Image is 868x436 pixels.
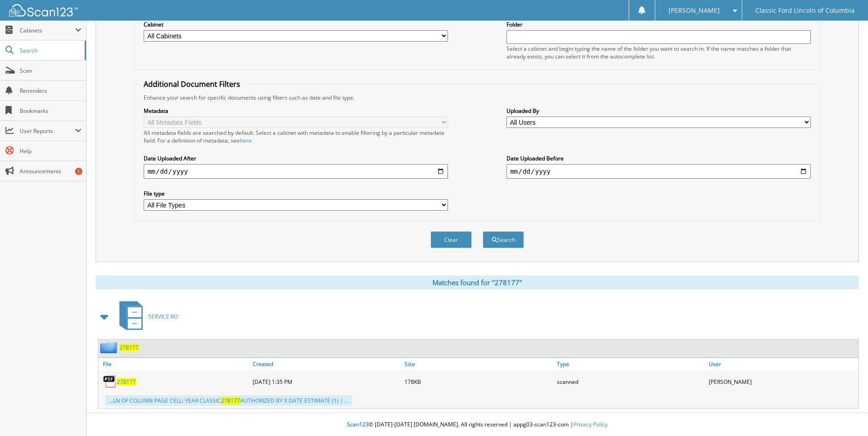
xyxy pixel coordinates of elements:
a: Size [402,358,554,370]
a: 278177 [117,378,136,386]
label: Folder [507,21,811,28]
a: User [706,358,858,370]
span: Scan123 [347,420,369,428]
input: end [507,164,811,179]
label: Uploaded By [507,107,811,115]
a: 278177 [119,344,139,351]
div: Enhance your search for specific documents using filters such as date and file type. [139,94,815,101]
a: SERVICE RO [114,298,178,335]
div: scanned [555,372,706,391]
legend: Additional Document Filters [139,79,245,89]
span: Search [20,47,80,54]
span: [PERSON_NAME] [669,8,720,13]
div: Matches found for "278177" [96,276,859,289]
img: PDF.png [103,375,117,388]
span: Help [20,147,81,155]
a: File [98,358,250,370]
span: Classic Ford Lincoln of Columbia [755,8,855,13]
img: scan123-logo-white.svg [9,4,78,16]
span: Bookmarks [20,107,81,115]
div: 1 [75,168,82,175]
img: folder2.png [100,342,119,353]
label: Date Uploaded Before [507,154,811,162]
span: 278177 [221,397,240,404]
label: Date Uploaded After [144,154,448,162]
label: File type [144,190,448,197]
span: SERVICE RO [148,313,178,320]
span: Reminders [20,87,81,95]
div: © [DATE]-[DATE] [DOMAIN_NAME]. All rights reserved | appg03-scan123-com | [86,414,868,436]
button: Search [483,231,524,248]
div: 178KB [402,372,554,391]
label: Metadata [144,107,448,115]
div: [DATE] 1:35 PM [250,372,402,391]
span: Scan [20,67,81,74]
a: Privacy Policy [573,420,608,428]
a: Type [555,358,706,370]
span: Announcements [20,167,81,175]
a: here [240,137,252,144]
span: Cabinets [20,27,75,34]
input: start [144,164,448,179]
button: Clear [431,231,472,248]
span: User Reports [20,127,75,135]
a: Created [250,358,402,370]
div: Select a cabinet and begin typing the name of the folder you want to search in. If the name match... [507,45,811,60]
div: [PERSON_NAME] [706,372,858,391]
div: All metadata fields are searched by default. Select a cabinet with metadata to enable filtering b... [144,129,448,144]
label: Cabinet [144,21,448,28]
div: ...LN OF COLUMB PAGE CELL: YEAR CLASSIC AUTHORIZED BY X DATE ESTIMATE (1) | ... [105,395,352,406]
